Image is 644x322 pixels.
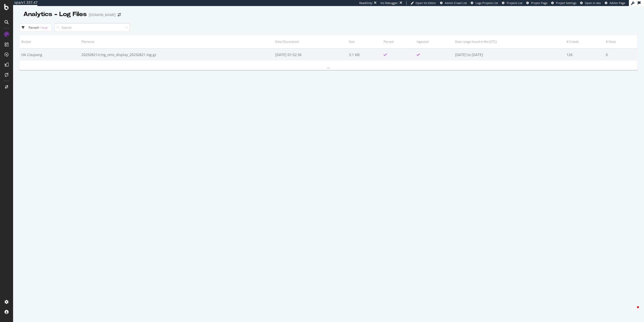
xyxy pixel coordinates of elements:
span: Open Viz Editor [416,1,436,5]
span: Projects List [507,1,522,5]
th: # Crawls [565,35,604,49]
div: ReadOnly: [359,1,373,5]
span: Admin Crawl List [445,1,467,5]
th: Date Discovered [273,35,347,49]
td: 3.1 KB [347,49,382,61]
div: [DOMAIN_NAME] [89,12,116,17]
span: Logs Projects List [475,1,498,5]
a: Project Page [526,1,547,5]
th: Parsed [382,35,415,49]
div: Analytics - Log Files [23,10,87,19]
iframe: Intercom live chat [627,305,639,317]
td: 0 [604,49,637,61]
td: [DATE] 01:52:36 [273,49,347,61]
td: [DATE] to [DATE] [453,49,565,61]
a: Projects List [502,1,522,5]
span: parsed [29,25,38,30]
td: 20250821/cmg_oms_display_20250821.log.gz [80,49,273,61]
span: = [38,25,42,30]
a: Project Settings [551,1,576,5]
span: Open in dev [585,1,601,5]
a: Logs Projects List [471,1,498,5]
a: Open in dev [580,1,601,5]
div: — [20,66,637,70]
a: Admin Page [605,1,625,5]
th: Filename [80,35,273,49]
div: arrow-right-arrow-left [118,13,121,17]
input: Search [54,23,130,32]
th: Bucket [20,35,80,49]
th: # Visits [604,35,637,49]
td: 126 [565,49,604,61]
th: Ingested [415,35,453,49]
button: parsed = true [19,24,52,32]
th: Date range found in file (UTC) [453,35,565,49]
a: Open Viz Editor [411,1,436,5]
div: Viz Debugger: [380,1,398,5]
th: Size [347,35,382,49]
span: Admin Page [610,1,625,5]
span: Project Settings [556,1,576,5]
span: true [42,25,48,30]
a: Admin Crawl List [440,1,467,5]
td: HA Coupang [20,49,80,61]
span: Project Page [531,1,547,5]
